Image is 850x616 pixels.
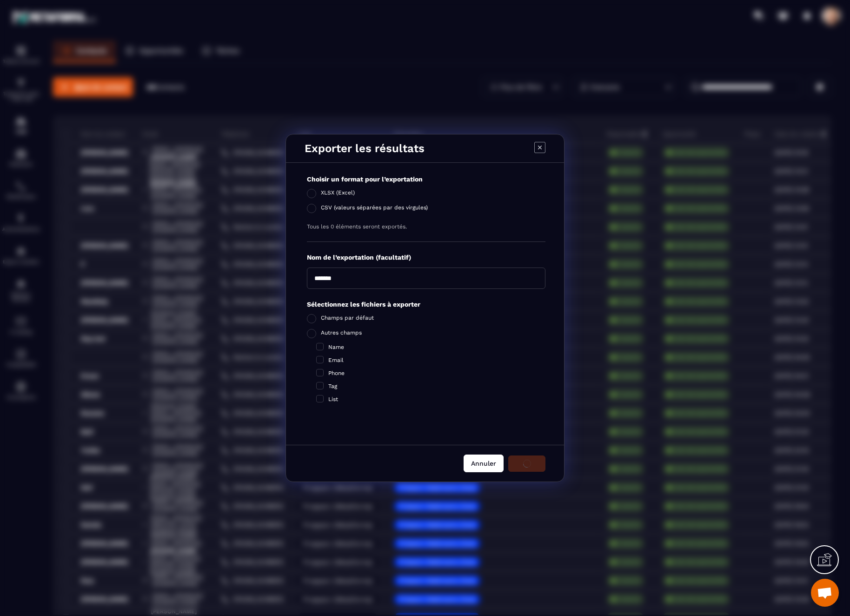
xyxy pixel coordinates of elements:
span: Champs par défaut [321,315,374,324]
span: Phone [328,370,345,376]
span: List [328,396,338,402]
p: Sélectionnez les fichiers à exporter [307,300,545,309]
button: Annuler [464,455,504,472]
p: Tous les 0 éléments seront exportés. [307,223,545,230]
span: CSV (valeurs séparées par des virgules) [321,204,428,214]
p: Exporter les résultats [305,142,425,155]
span: XLSX (Excel) [321,189,355,199]
span: Email [328,357,344,363]
span: Tag [328,383,337,389]
p: Choisir un format pour l’exportation [307,175,545,184]
p: Nom de l’exportation (facultatif) [307,253,545,262]
span: Autres champs [321,329,362,339]
span: Name [328,344,344,350]
a: Open chat [811,579,839,607]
